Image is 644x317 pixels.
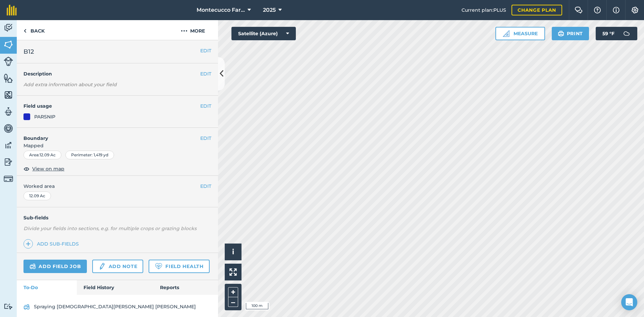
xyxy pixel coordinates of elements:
[512,5,562,15] a: Change plan
[23,303,30,311] img: svg+xml;base64,PD94bWwgdmVyc2lvbj0iMS4wIiBlbmNvZGluZz0idXRmLTgiPz4KPCEtLSBHZW5lcmF0b3I6IEFkb2JlIE...
[23,70,211,77] h4: Description
[602,27,614,40] span: 59 ° F
[26,240,31,248] img: svg+xml;base64,PHN2ZyB4bWxucz0iaHR0cDovL3d3dy53My5vcmcvMjAwMC9zdmciIHdpZHRoPSIxNCIgaGVpZ2h0PSIyNC...
[23,260,87,273] a: Add field job
[149,260,209,273] a: Field Health
[231,27,296,40] button: Satellite (Azure)
[153,280,218,295] a: Reports
[575,7,583,13] img: Two speech bubbles overlapping with the left bubble in the forefront
[23,165,64,173] button: View on map
[558,30,564,38] img: svg+xml;base64,PHN2ZyB4bWxucz0iaHR0cDovL3d3dy53My5vcmcvMjAwMC9zdmciIHdpZHRoPSIxOSIgaGVpZ2h0PSIyNC...
[232,248,234,256] span: i
[23,27,26,35] img: svg+xml;base64,PHN2ZyB4bWxucz0iaHR0cDovL3d3dy53My5vcmcvMjAwMC9zdmciIHdpZHRoPSI5IiBoZWlnaHQ9IjI0Ii...
[200,102,211,110] button: EDIT
[23,151,61,159] div: Area : 12.09 Ac
[4,57,13,66] img: svg+xml;base64,PD94bWwgdmVyc2lvbj0iMS4wIiBlbmNvZGluZz0idXRmLTgiPz4KPCEtLSBHZW5lcmF0b3I6IEFkb2JlIE...
[228,297,238,307] button: –
[65,151,114,159] div: Perimeter : 1,419 yd
[23,165,30,173] img: svg+xml;base64,PHN2ZyB4bWxucz0iaHR0cDovL3d3dy53My5vcmcvMjAwMC9zdmciIHdpZHRoPSIxOCIgaGVpZ2h0PSIyNC...
[17,214,218,221] h4: Sub-fields
[23,102,200,110] h4: Field usage
[4,90,13,100] img: svg+xml;base64,PHN2ZyB4bWxucz0iaHR0cDovL3d3dy53My5vcmcvMjAwMC9zdmciIHdpZHRoPSI1NiIgaGVpZ2h0PSI2MC...
[32,165,64,172] span: View on map
[596,27,637,40] button: 59 °F
[4,174,13,183] img: svg+xml;base64,PD94bWwgdmVyc2lvbj0iMS4wIiBlbmNvZGluZz0idXRmLTgiPz4KPCEtLSBHZW5lcmF0b3I6IEFkb2JlIE...
[92,260,143,273] a: Add note
[621,294,637,310] div: Open Intercom Messenger
[200,47,211,54] button: EDIT
[17,280,77,295] a: To-Do
[4,23,13,33] img: svg+xml;base64,PD94bWwgdmVyc2lvbj0iMS4wIiBlbmNvZGluZz0idXRmLTgiPz4KPCEtLSBHZW5lcmF0b3I6IEFkb2JlIE...
[4,107,13,117] img: svg+xml;base64,PD94bWwgdmVyc2lvbj0iMS4wIiBlbmNvZGluZz0idXRmLTgiPz4KPCEtLSBHZW5lcmF0b3I6IEFkb2JlIE...
[23,47,34,56] span: B12
[4,40,13,50] img: svg+xml;base64,PHN2ZyB4bWxucz0iaHR0cDovL3d3dy53My5vcmcvMjAwMC9zdmciIHdpZHRoPSI1NiIgaGVpZ2h0PSI2MC...
[23,239,82,249] a: Add sub-fields
[23,302,211,312] a: Spraying [DEMOGRAPHIC_DATA][PERSON_NAME] [PERSON_NAME]
[631,7,639,13] img: A cog icon
[17,128,200,142] h4: Boundary
[225,244,241,260] button: i
[229,268,237,276] img: Four arrows, one pointing top left, one top right, one bottom right and the last bottom left
[263,6,276,14] span: 2025
[23,182,211,190] span: Worked area
[34,113,55,120] div: PARSNIP
[23,225,197,231] em: Divide your fields into sections, e.g. for multiple crops or grazing blocks
[7,5,17,15] img: fieldmargin Logo
[200,182,211,190] button: EDIT
[23,192,51,200] div: 12.09 Ac
[17,142,218,149] span: Mapped
[200,70,211,77] button: EDIT
[77,280,153,295] a: Field History
[98,262,106,270] img: svg+xml;base64,PD94bWwgdmVyc2lvbj0iMS4wIiBlbmNvZGluZz0idXRmLTgiPz4KPCEtLSBHZW5lcmF0b3I6IEFkb2JlIE...
[168,20,218,40] button: More
[228,287,238,297] button: +
[23,82,117,88] em: Add extra information about your field
[503,30,509,37] img: Ruler icon
[462,6,506,14] span: Current plan : PLUS
[197,6,245,14] span: Montecucco Farms
[593,7,601,13] img: A question mark icon
[17,20,51,40] a: Back
[613,6,620,14] img: svg+xml;base64,PHN2ZyB4bWxucz0iaHR0cDovL3d3dy53My5vcmcvMjAwMC9zdmciIHdpZHRoPSIxNyIgaGVpZ2h0PSIxNy...
[4,73,13,83] img: svg+xml;base64,PHN2ZyB4bWxucz0iaHR0cDovL3d3dy53My5vcmcvMjAwMC9zdmciIHdpZHRoPSI1NiIgaGVpZ2h0PSI2MC...
[181,27,187,35] img: svg+xml;base64,PHN2ZyB4bWxucz0iaHR0cDovL3d3dy53My5vcmcvMjAwMC9zdmciIHdpZHRoPSIyMCIgaGVpZ2h0PSIyNC...
[495,27,545,40] button: Measure
[4,140,13,150] img: svg+xml;base64,PD94bWwgdmVyc2lvbj0iMS4wIiBlbmNvZGluZz0idXRmLTgiPz4KPCEtLSBHZW5lcmF0b3I6IEFkb2JlIE...
[4,157,13,167] img: svg+xml;base64,PD94bWwgdmVyc2lvbj0iMS4wIiBlbmNvZGluZz0idXRmLTgiPz4KPCEtLSBHZW5lcmF0b3I6IEFkb2JlIE...
[552,27,589,40] button: Print
[30,262,36,270] img: svg+xml;base64,PD94bWwgdmVyc2lvbj0iMS4wIiBlbmNvZGluZz0idXRmLTgiPz4KPCEtLSBHZW5lcmF0b3I6IEFkb2JlIE...
[4,303,13,310] img: svg+xml;base64,PD94bWwgdmVyc2lvbj0iMS4wIiBlbmNvZGluZz0idXRmLTgiPz4KPCEtLSBHZW5lcmF0b3I6IEFkb2JlIE...
[200,135,211,142] button: EDIT
[4,123,13,134] img: svg+xml;base64,PD94bWwgdmVyc2lvbj0iMS4wIiBlbmNvZGluZz0idXRmLTgiPz4KPCEtLSBHZW5lcmF0b3I6IEFkb2JlIE...
[620,27,633,40] img: svg+xml;base64,PD94bWwgdmVyc2lvbj0iMS4wIiBlbmNvZGluZz0idXRmLTgiPz4KPCEtLSBHZW5lcmF0b3I6IEFkb2JlIE...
